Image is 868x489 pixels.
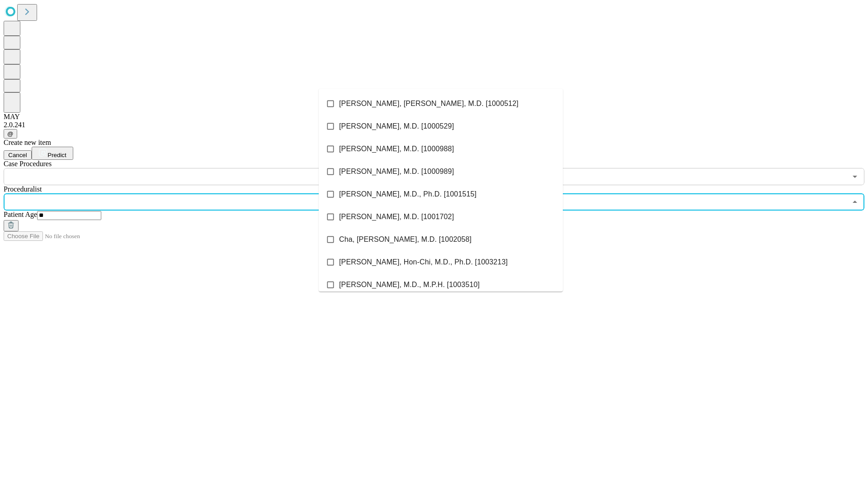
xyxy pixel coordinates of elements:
[4,139,51,146] span: Create new item
[4,129,17,139] button: @
[47,152,66,158] span: Predict
[339,189,476,200] span: [PERSON_NAME], M.D., Ph.D. [1001515]
[339,211,454,222] span: [PERSON_NAME], M.D. [1001702]
[339,234,472,245] span: Cha, [PERSON_NAME], M.D. [1002058]
[7,130,14,137] span: @
[849,196,861,208] button: Close
[4,160,52,168] span: Scheduled Procedure
[8,152,27,158] span: Cancel
[339,121,454,132] span: [PERSON_NAME], M.D. [1000529]
[339,166,454,177] span: [PERSON_NAME], M.D. [1000989]
[339,98,519,109] span: [PERSON_NAME], [PERSON_NAME], M.D. [1000512]
[4,185,42,193] span: Proceduralist
[4,121,864,129] div: 2.0.241
[339,257,508,268] span: [PERSON_NAME], Hon-Chi, M.D., Ph.D. [1003213]
[4,113,864,121] div: MAY
[339,279,480,290] span: [PERSON_NAME], M.D., M.P.H. [1003510]
[339,144,454,154] span: [PERSON_NAME], M.D. [1000988]
[849,170,861,183] button: Open
[4,150,32,160] button: Cancel
[32,147,73,160] button: Predict
[4,211,37,218] span: Patient Age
